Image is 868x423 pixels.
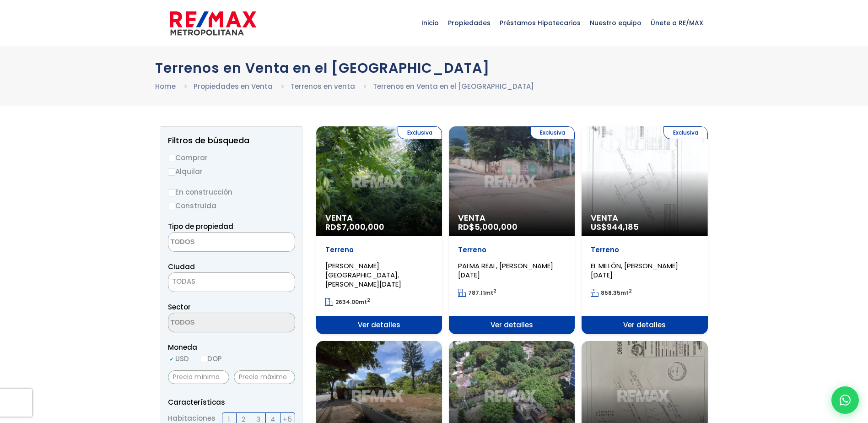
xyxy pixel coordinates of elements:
[155,60,713,76] h1: Terrenos en Venta en el [GEOGRAPHIC_DATA]
[591,245,698,255] p: Terreno
[200,356,207,363] input: DOP
[168,200,295,211] label: Construida
[373,81,534,92] li: Terrenos en Venta en el [GEOGRAPHIC_DATA]
[325,245,433,255] p: Terreno
[168,168,175,176] input: Alquilar
[168,313,257,333] textarea: Search
[458,261,553,280] span: PALMA REAL, [PERSON_NAME][DATE]
[168,342,295,353] span: Moneda
[168,353,189,364] label: USD
[291,81,355,91] a: Terrenos en venta
[168,370,229,384] input: Precio mínimo
[170,10,256,37] img: remax-metropolitana-logo
[646,9,708,37] span: Únete a RE/MAX
[168,233,257,252] textarea: Search
[200,353,222,364] label: DOP
[325,261,401,289] span: [PERSON_NAME][GEOGRAPHIC_DATA], [PERSON_NAME][DATE]
[474,221,518,233] span: 5,000,000
[591,213,698,222] span: Venta
[458,221,518,233] span: RD$
[168,186,295,198] label: En construcción
[629,287,632,294] sup: 2
[495,9,585,37] span: Préstamos Hipotecarios
[449,316,575,334] span: Ver detalles
[325,298,370,306] span: mt
[168,275,295,288] span: TODAS
[443,9,495,37] span: Propiedades
[168,155,175,162] input: Comprar
[168,189,175,196] input: En construcción
[234,370,295,384] input: Precio máximo
[398,126,442,139] span: Exclusiva
[168,203,175,210] input: Construida
[194,81,273,91] a: Propiedades en Venta
[168,152,295,163] label: Comprar
[458,245,566,255] p: Terreno
[458,289,496,297] span: mt
[591,289,632,297] span: mt
[591,221,639,233] span: US$
[168,356,175,363] input: USD
[663,126,708,139] span: Exclusiva
[417,9,443,37] span: Inicio
[168,302,191,312] span: Sector
[172,277,195,286] span: TODAS
[582,316,707,334] span: Ver detalles
[168,222,233,231] span: Tipo de propiedad
[168,136,295,145] h2: Filtros de búsqueda
[168,166,295,177] label: Alquilar
[607,221,639,233] span: 944,185
[316,316,442,334] span: Ver detalles
[530,126,575,139] span: Exclusiva
[585,9,646,37] span: Nuestro equipo
[325,213,433,222] span: Venta
[468,289,485,297] span: 787.11
[493,287,496,294] sup: 2
[449,126,575,334] a: Exclusiva Venta RD$5,000,000 Terreno PALMA REAL, [PERSON_NAME][DATE] 787.11mt2 Ver detalles
[168,396,295,408] p: Características
[168,272,295,292] span: TODAS
[168,262,195,271] span: Ciudad
[582,126,707,334] a: Exclusiva Venta US$944,185 Terreno EL MILLÓN, [PERSON_NAME][DATE] 858.35mt2 Ver detalles
[155,81,176,91] a: Home
[342,221,384,233] span: 7,000,000
[316,126,442,334] a: Exclusiva Venta RD$7,000,000 Terreno [PERSON_NAME][GEOGRAPHIC_DATA], [PERSON_NAME][DATE] 2634.00m...
[335,298,359,306] span: 2634.00
[591,261,678,280] span: EL MILLÓN, [PERSON_NAME][DATE]
[325,221,384,233] span: RD$
[601,289,620,297] span: 858.35
[367,297,370,304] sup: 2
[458,213,566,222] span: Venta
